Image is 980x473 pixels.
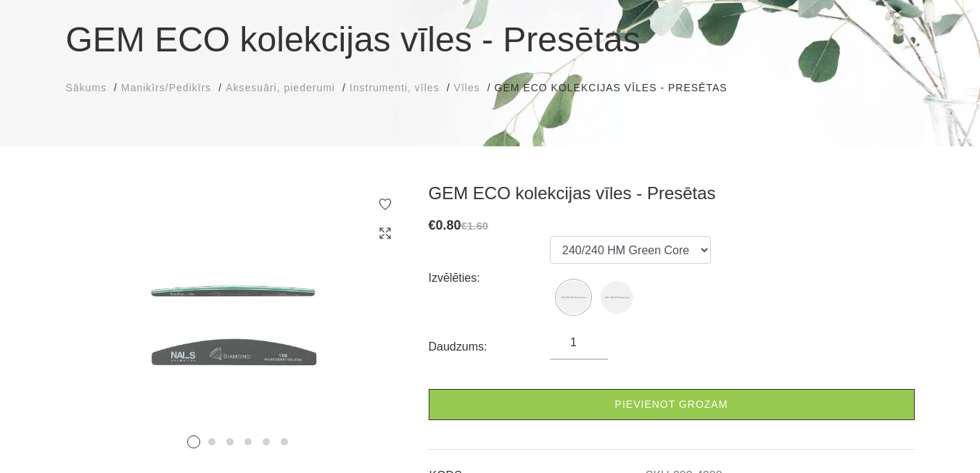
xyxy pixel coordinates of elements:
li: GEM ECO kolekcijas vīles - Presētas [495,80,742,96]
span: Aksesuāri, piederumi [226,82,335,93]
a: Pievienot grozam [429,389,915,420]
span: Instrumenti, vīles [350,82,440,93]
a: Vīles [454,80,480,96]
button: 1 of 6 [187,435,200,448]
span: € [429,218,436,233]
a: Sākums [66,80,107,96]
a: Instrumenti, vīles [350,80,440,96]
div: Daudzums: [429,335,551,359]
h1: GEM ECO kolekcijas vīles - Presētas [66,14,915,66]
img: GEM ECO kolekcijas vīles - Presētas (240/240 HM Green Core) [557,281,590,314]
button: 3 of 6 [226,438,234,445]
button: 6 of 6 [281,438,288,445]
button: 5 of 6 [263,438,270,445]
a: Manikīrs/Pedikīrs [121,80,211,96]
a: Aksesuāri, piederumi [226,80,335,96]
button: 4 of 6 [244,438,252,445]
img: ... [66,183,407,460]
img: GEM ECO kolekcijas vīles - Presētas (100/100 HM Green Core) [601,281,633,314]
span: Vīles [454,82,480,93]
span: Sākums [66,82,107,93]
button: 2 of 6 [208,438,215,445]
div: Izvēlēties: [429,267,551,290]
span: Manikīrs/Pedikīrs [121,82,211,93]
h3: GEM ECO kolekcijas vīles - Presētas [429,183,915,204]
span: 0.80 [436,218,461,233]
s: €1.60 [461,219,489,232]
